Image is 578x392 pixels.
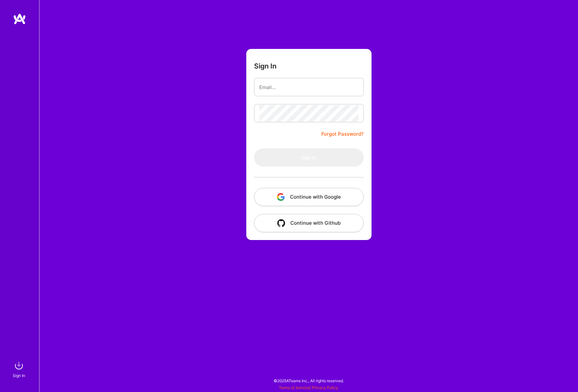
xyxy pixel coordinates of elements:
div: © 2025 ATeams Inc., All rights reserved. [39,372,578,389]
a: Forgot Password? [321,130,364,138]
button: Continue with Google [254,188,364,206]
img: icon [277,193,285,201]
button: Sign In [254,148,364,167]
div: Sign In [13,372,25,379]
h3: Sign In [254,62,277,70]
button: Continue with Github [254,214,364,232]
img: icon [277,219,285,227]
a: Privacy Policy [312,385,338,390]
span: | [279,385,338,390]
img: sign in [12,359,25,372]
a: Terms of Service [279,385,310,390]
a: sign inSign In [14,359,25,379]
input: Email... [259,79,358,96]
img: logo [13,13,26,25]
